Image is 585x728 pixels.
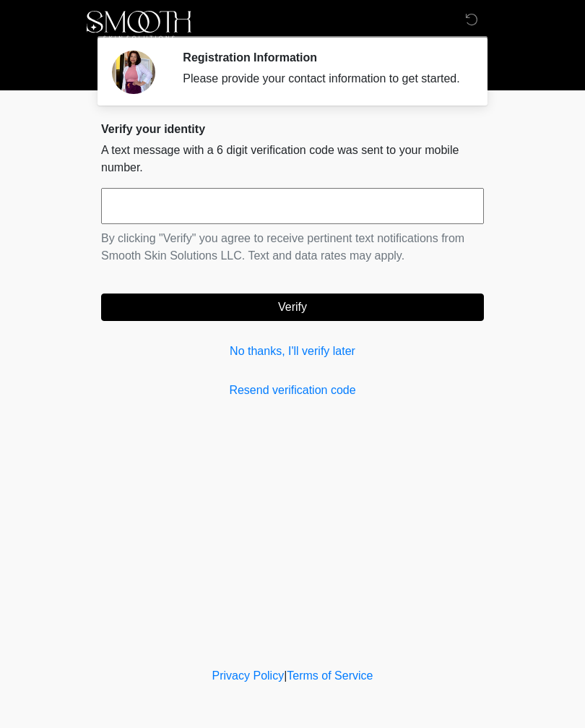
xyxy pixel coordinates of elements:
div: Please provide your contact information to get started. [183,70,462,87]
a: No thanks, I'll verify later [101,343,484,360]
h2: Verify your identity [101,122,484,136]
p: A text message with a 6 digit verification code was sent to your mobile number. [101,142,484,176]
a: Resend verification code [101,382,484,399]
a: Privacy Policy [212,669,285,682]
a: | [284,669,287,682]
img: Smooth Skin Solutions LLC Logo [87,11,191,40]
p: By clicking "Verify" you agree to receive pertinent text notifications from Smooth Skin Solutions... [101,230,484,265]
img: Agent Avatar [112,51,155,94]
button: Verify [101,294,484,321]
h2: Registration Information [183,51,462,64]
a: Terms of Service [287,669,373,682]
